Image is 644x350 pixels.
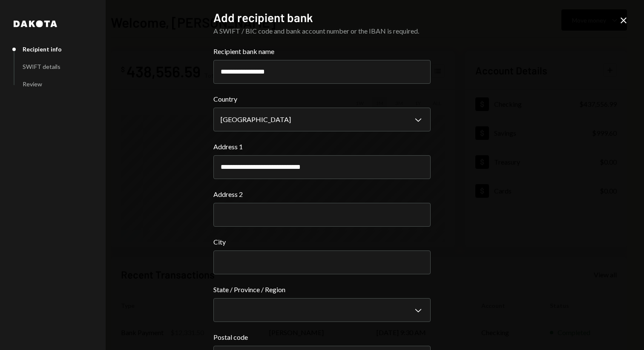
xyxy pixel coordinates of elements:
[23,46,62,53] div: Recipient info
[213,237,431,247] label: City
[213,26,431,36] div: A SWIFT / BIC code and bank account number or the IBAN is required.
[213,298,431,322] button: State / Province / Region
[213,332,431,342] label: Postal code
[213,9,431,26] h2: Add recipient bank
[213,189,431,199] label: Address 2
[213,285,431,295] label: State / Province / Region
[213,142,431,152] label: Address 1
[213,46,431,57] label: Recipient bank name
[23,63,60,70] div: SWIFT details
[213,108,431,131] button: Country
[23,80,42,88] div: Review
[213,94,431,104] label: Country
